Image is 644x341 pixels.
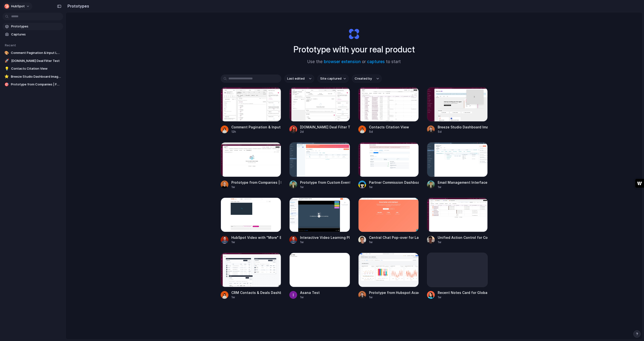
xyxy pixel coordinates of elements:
div: Interactive Video Learning Platform [300,235,350,240]
a: Prototypes [2,23,63,30]
a: Cat.com Deal Filter Test[DOMAIN_NAME] Deal Filter Test2d [289,87,350,134]
span: Last edited [287,76,305,81]
span: Comment Pagination & Input Layout [11,50,61,55]
div: 🚀 [4,58,9,63]
a: Comment Pagination & Input LayoutComment Pagination & Input Layout12h [221,87,281,134]
a: HubSpot Video with "More" ButtonHubSpot Video with "More" Button1w [221,198,281,244]
span: HubSpot [11,4,25,9]
div: 1w [369,185,419,189]
button: Last edited [284,75,314,83]
div: 1w [438,240,488,244]
a: 🚀[DOMAIN_NAME] Deal Filter Test [2,57,63,65]
span: Prototypes [11,24,61,29]
div: HubSpot Video with "More" Button [231,235,281,240]
a: ⭐Breeze Studio Dashboard Image Fix [2,73,63,80]
a: Unified Action Control for Contact ButtonsUnified Action Control for Contact Buttons1w [427,198,488,244]
a: Asana TestAsana Test1w [289,253,350,299]
a: Breeze Studio Dashboard Image FixBreeze Studio Dashboard Image Fix5d [427,87,488,134]
div: Recent Notes Card for Global Home [438,290,488,295]
div: 5d [369,130,409,134]
span: Contacts Citation View [11,66,61,71]
button: Site captured [317,75,349,83]
div: Partner Commission Dashboard [369,180,419,185]
div: [DOMAIN_NAME] Deal Filter Test [300,125,350,130]
div: Breeze Studio Dashboard Image Fix [438,125,488,130]
div: 1w [369,240,419,244]
a: Captures [2,31,63,38]
div: 🎯 [4,82,9,87]
a: Central Chat Pop-over for Landing PagesCentral Chat Pop-over for Landing Pages1w [358,198,419,244]
h1: Prototype with your real product [293,43,415,56]
a: Recent Notes Card for Global Home1w [427,253,488,299]
div: 1w [369,295,419,299]
button: HubSpot [2,2,32,10]
span: Site captured [320,76,342,81]
div: 1w [231,185,281,189]
div: 1w [300,295,320,299]
span: Breeze Studio Dashboard Image Fix [11,74,61,79]
div: 1w [231,295,281,299]
div: Prototype from Custom Events Management [300,180,350,185]
span: Captures [11,32,61,37]
div: 1w [300,185,350,189]
div: 💡 [4,66,9,71]
span: Use the or to start [307,59,401,65]
div: ⭐ [4,74,9,79]
a: Prototype from Companies | FPL SourcingPrototype from Companies | FPL Sourcing1w [221,142,281,189]
div: 12h [231,130,281,134]
a: 💡Contacts Citation View [2,65,63,72]
div: Central Chat Pop-over for Landing Pages [369,235,419,240]
div: Asana Test [300,290,320,295]
div: Unified Action Control for Contact Buttons [438,235,488,240]
div: Contacts Citation View [369,125,409,130]
div: Comment Pagination & Input Layout [231,125,281,130]
a: CRM Contacts & Deals DashboardCRM Contacts & Deals Dashboard1w [221,253,281,299]
button: Created by [352,75,382,83]
h2: Prototypes [66,3,89,9]
span: [DOMAIN_NAME] Deal Filter Test [11,58,61,63]
div: Prototype from Companies | FPL Sourcing [231,180,281,185]
div: 5d [438,130,488,134]
div: 1w [438,295,488,299]
div: CRM Contacts & Deals Dashboard [231,290,281,295]
a: Email Management Interface UpdateEmail Management Interface Update1w [427,142,488,189]
div: 🎨 [4,50,9,55]
a: Interactive Video Learning PlatformInteractive Video Learning Platform1w [289,198,350,244]
div: 1w [300,240,350,244]
div: Prototype from Hubspot Academy Dashboard [369,290,419,295]
a: Prototype from Custom Events ManagementPrototype from Custom Events Management1w [289,142,350,189]
span: Recent [5,43,16,47]
a: captures [367,59,385,64]
a: Partner Commission DashboardPartner Commission Dashboard1w [358,142,419,189]
div: 1w [231,240,281,244]
div: 2d [300,130,350,134]
a: 🎨Comment Pagination & Input Layout [2,49,63,57]
a: Prototype from Hubspot Academy DashboardPrototype from Hubspot Academy Dashboard1w [358,253,419,299]
div: 1w [438,185,488,189]
a: Contacts Citation ViewContacts Citation View5d [358,87,419,134]
span: Prototype from Companies | FPL Sourcing [11,82,61,87]
div: Email Management Interface Update [438,180,488,185]
a: 🎯Prototype from Companies | FPL Sourcing [2,81,63,88]
a: browser extension [324,59,361,64]
span: Created by [355,76,372,81]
